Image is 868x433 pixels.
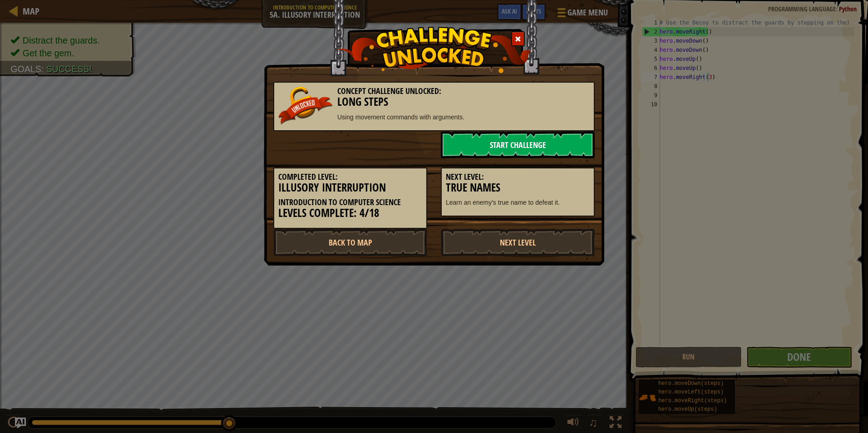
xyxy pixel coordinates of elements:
a: Start Challenge [441,131,595,158]
h3: Levels Complete: 4/18 [278,207,422,219]
h5: Next Level: [446,172,590,182]
p: Using movement commands with arguments. [278,113,590,122]
img: unlocked_banner.png [278,87,333,125]
h3: Illusory Interruption [278,182,422,194]
h5: Completed Level: [278,172,422,182]
span: Concept Challenge Unlocked: [337,85,441,97]
a: Next Level [441,229,595,256]
img: challenge_unlocked.png [337,27,532,73]
h3: True Names [446,182,590,194]
h5: Introduction to Computer Science [278,198,422,207]
h3: Long Steps [278,96,590,108]
p: Learn an enemy's true name to defeat it. [446,198,590,207]
a: Back to Map [273,229,427,256]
